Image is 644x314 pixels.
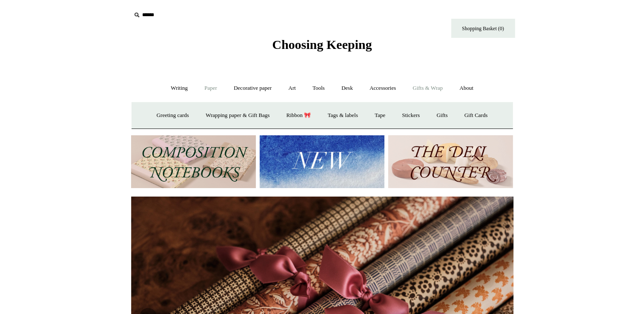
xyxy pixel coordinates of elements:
a: Gift Cards [457,104,495,127]
a: Tools [305,77,332,100]
a: Greeting cards [149,104,197,127]
a: Stickers [394,104,427,127]
a: Tape [367,104,393,127]
a: Desk [334,77,361,100]
a: Gifts & Wrap [405,77,450,100]
a: Decorative paper [226,77,279,100]
a: Ribbon 🎀 [279,104,319,127]
a: Shopping Basket (0) [451,19,515,38]
img: The Deli Counter [388,135,513,188]
a: Art [281,77,303,100]
a: Paper [197,77,225,100]
a: Choosing Keeping [272,44,372,50]
img: New.jpg__PID:f73bdf93-380a-4a35-bcfe-7823039498e1 [260,135,384,188]
a: Accessories [362,77,404,100]
a: About [452,77,481,100]
a: Wrapping paper & Gift Bags [198,104,277,127]
span: Choosing Keeping [272,37,372,51]
img: 202302 Composition ledgers.jpg__PID:69722ee6-fa44-49dd-a067-31375e5d54ec [131,135,256,188]
a: Writing [163,77,195,100]
a: Tags & labels [320,104,366,127]
a: Gifts [429,104,455,127]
